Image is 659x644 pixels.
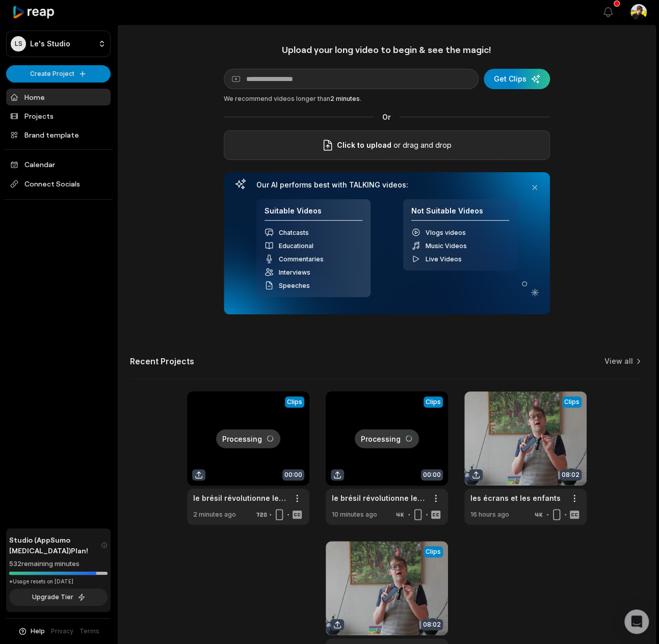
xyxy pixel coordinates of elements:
h3: Our AI performs best with TALKING videos: [256,180,517,190]
span: Music Videos [426,242,467,250]
button: Upgrade Tier [9,588,108,606]
span: Studio (AppSumo [MEDICAL_DATA]) Plan! [9,534,101,556]
span: Help [31,627,45,636]
span: Click to upload [337,139,391,151]
a: le brésil révolutionne le monde de la vanille [332,493,426,503]
h4: Not Suitable Videos [411,206,509,221]
p: or drag and drop [391,139,452,151]
a: View all [604,356,633,366]
h4: Suitable Videos [265,206,362,221]
button: Create Project [6,65,111,83]
a: Projects [6,108,111,124]
h2: Recent Projects [130,356,194,366]
span: Chatcasts [279,229,309,236]
div: 532 remaining minutes [9,559,108,569]
span: Interviews [279,269,310,276]
button: Help [18,627,45,636]
a: Terms [80,627,99,636]
span: Speeches [279,282,310,289]
div: We recommend videos longer than . [224,94,550,103]
a: Home [6,89,111,105]
a: les écrans et les enfants [470,493,561,503]
a: Privacy [51,627,73,636]
span: 2 minutes [330,95,360,102]
span: Educational [279,242,313,250]
div: *Usage resets on [DATE] [9,578,108,585]
span: Connect Socials [6,175,111,193]
span: Commentaries [279,255,324,263]
a: Calendar [6,156,111,173]
span: Or [374,112,399,122]
p: Le's Studio [30,39,70,48]
a: Brand template [6,126,111,143]
h1: Upload your long video to begin & see the magic! [224,44,550,56]
a: le brésil révolutionne le monde de la vanille [193,493,287,503]
button: Get Clips [484,69,550,89]
div: Open Intercom Messenger [624,609,649,634]
span: Live Videos [426,255,462,263]
div: LS [11,36,26,51]
span: Vlogs videos [426,229,466,236]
